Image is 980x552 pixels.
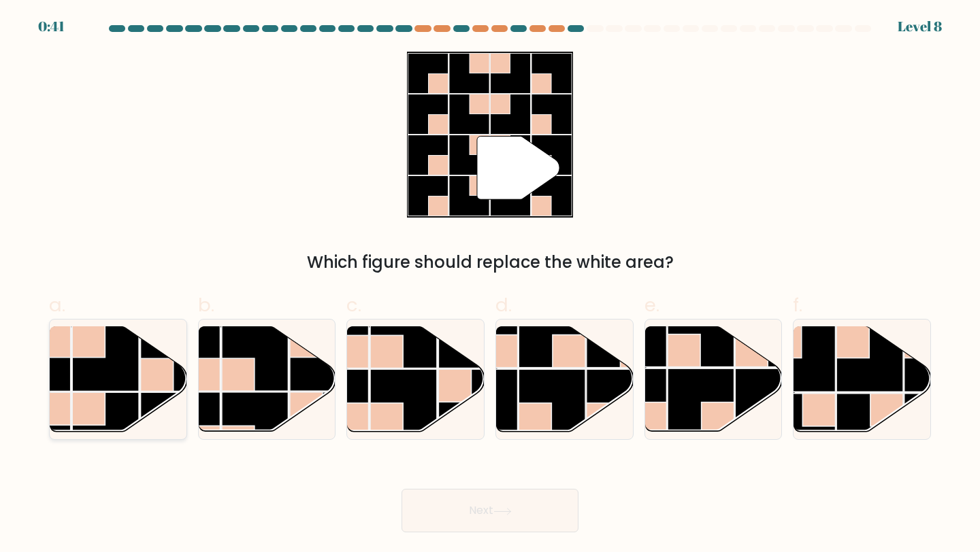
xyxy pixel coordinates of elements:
span: b. [198,292,214,318]
button: Next [402,489,578,532]
span: f. [793,292,802,318]
span: c. [346,292,361,318]
span: e. [644,292,659,318]
span: d. [495,292,512,318]
div: Which figure should replace the white area? [57,250,923,275]
g: " [477,136,559,199]
span: a. [49,292,65,318]
div: 0:41 [38,16,65,37]
div: Level 8 [898,16,942,37]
